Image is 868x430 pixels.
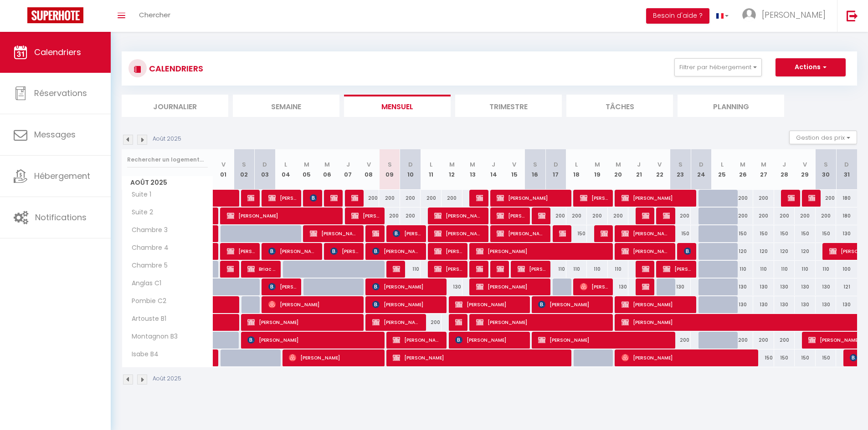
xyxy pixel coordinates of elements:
div: 180 [836,190,857,207]
span: [PERSON_NAME] [247,314,359,331]
div: 200 [400,190,421,207]
span: [PERSON_NAME] [393,260,400,278]
abbr: D [844,160,849,169]
div: 200 [670,207,691,224]
th: 18 [566,149,587,190]
abbr: L [284,160,287,169]
button: Filtrer par hébergement [674,58,762,76]
div: 120 [795,243,816,260]
div: 200 [732,190,753,207]
abbr: M [470,160,475,169]
th: 06 [317,149,338,190]
span: [PERSON_NAME] [621,296,691,313]
button: Actions [776,58,846,76]
div: 130 [795,296,816,313]
th: 12 [442,149,462,190]
th: 15 [504,149,525,190]
div: 200 [753,190,774,207]
abbr: D [408,160,413,169]
abbr: S [388,160,392,169]
th: 20 [608,149,629,190]
th: 19 [587,149,608,190]
span: Chambre 3 [123,225,170,235]
th: 16 [524,149,545,190]
span: [PERSON_NAME] [476,278,546,295]
div: 200 [795,207,816,224]
iframe: LiveChat chat widget [830,392,868,430]
span: X ESSADDAM [351,189,358,207]
th: 22 [649,149,670,190]
span: [PERSON_NAME] [476,314,609,331]
abbr: V [221,160,226,169]
span: [PERSON_NAME] [621,349,754,366]
span: [PERSON_NAME] [393,349,567,366]
th: 26 [732,149,753,190]
li: Mensuel [344,95,451,117]
span: [PERSON_NAME] [330,243,358,260]
input: Rechercher un logement... [127,152,208,168]
th: 21 [628,149,649,190]
img: ... [742,8,756,22]
abbr: L [575,160,578,169]
span: Calendriers [34,46,81,58]
div: 130 [753,278,774,295]
span: [PERSON_NAME] [268,278,296,295]
th: 05 [296,149,317,190]
th: 23 [670,149,691,190]
span: [PERSON_NAME] [372,225,379,242]
span: [PERSON_NAME] [455,314,462,331]
div: 130 [670,278,691,295]
abbr: V [657,160,662,169]
span: [PERSON_NAME] [476,189,483,207]
span: Notifications [35,212,87,223]
span: Chercher [139,10,170,20]
span: [PERSON_NAME] [227,260,234,278]
div: 110 [753,261,774,278]
span: [PERSON_NAME] [372,278,442,295]
abbr: J [637,160,641,169]
span: Suite 2 [123,207,158,218]
div: 150 [795,225,816,242]
th: 01 [213,149,234,190]
div: 110 [732,261,753,278]
abbr: M [740,160,745,169]
span: [PERSON_NAME] [PERSON_NAME] [351,207,379,224]
p: Août 2025 [153,135,181,143]
div: 150 [753,225,774,242]
abbr: V [367,160,371,169]
span: [PERSON_NAME] [455,331,525,349]
span: [PERSON_NAME] [434,207,483,224]
div: 110 [566,261,587,278]
span: Artouste B1 [123,314,169,324]
div: 200 [379,190,400,207]
div: 200 [816,190,837,207]
div: 200 [421,190,442,207]
th: 08 [359,149,380,190]
span: [PERSON_NAME] [497,260,503,278]
span: Chambre 5 [123,261,170,271]
span: [PERSON_NAME] [227,243,255,260]
span: CASSILLE BONNAUDET [642,278,649,295]
li: Journalier [122,95,228,117]
div: 150 [795,349,816,366]
li: Planning [678,95,784,117]
span: [PERSON_NAME] [310,189,317,207]
abbr: D [262,160,267,169]
div: 200 [753,332,774,349]
div: 110 [545,261,566,278]
th: 27 [753,149,774,190]
div: 130 [732,278,753,295]
abbr: D [554,160,558,169]
span: Chambre 4 [123,243,171,253]
abbr: M [324,160,330,169]
span: [PERSON_NAME] [538,296,608,313]
div: 130 [774,296,795,313]
span: [PERSON_NAME] [393,225,421,242]
div: 130 [442,278,462,295]
span: [PERSON_NAME] [247,189,254,207]
span: [PERSON_NAME] [268,189,296,207]
span: Réservations [34,87,87,99]
div: 150 [670,225,691,242]
div: 110 [400,261,421,278]
div: 130 [816,296,837,313]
